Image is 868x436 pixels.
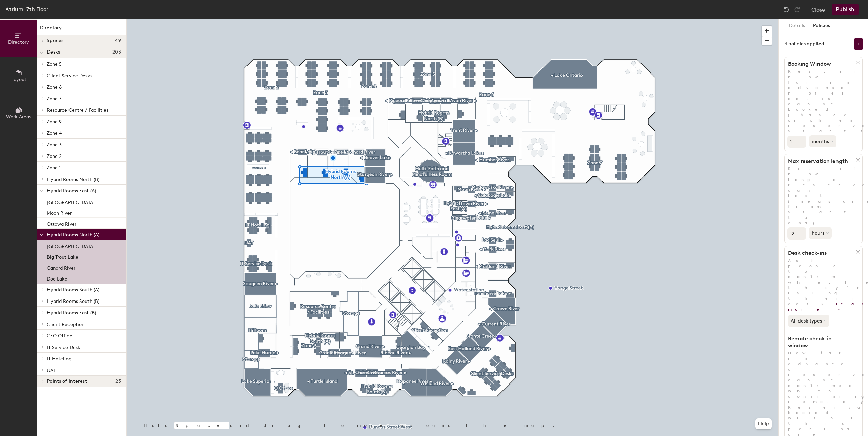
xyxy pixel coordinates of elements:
[8,39,29,45] span: Directory
[47,142,62,148] span: Zone 3
[47,153,62,159] span: Zone 2
[47,321,84,327] span: Client Reception
[47,242,95,249] p: [GEOGRAPHIC_DATA]
[832,4,859,15] button: Publish
[47,263,75,271] p: Canard River
[47,310,96,316] span: Hybrid Rooms East (B)
[47,298,99,304] span: Hybrid Rooms South (B)
[6,114,31,120] span: Work Areas
[47,73,92,79] span: Client Service Desks
[47,198,95,205] p: [GEOGRAPHIC_DATA]
[47,130,62,136] span: Zone 4
[47,368,55,373] span: UAT
[47,96,61,102] span: Zone 7
[5,5,48,14] div: Atrium, 7th Floor
[784,41,824,47] div: 4 policies applied
[794,6,801,13] img: Redo
[785,250,856,256] h1: Desk check-ins
[785,69,862,134] p: Restrict how far in advance hotel desks can be booked (based on when reservation starts).
[112,49,121,55] span: 203
[809,135,836,147] button: months
[785,19,809,33] button: Details
[11,77,26,82] span: Layout
[47,49,60,55] span: Desks
[811,4,825,15] button: Close
[47,252,78,260] p: Big Trout Lake
[47,84,62,90] span: Zone 6
[115,379,121,384] span: 23
[785,335,856,349] h1: Remote check-in window
[47,219,76,227] p: Ottawa River
[47,188,96,194] span: Hybrid Rooms East (A)
[47,165,61,171] span: Zone 1
[47,61,62,67] span: Zone 5
[788,315,829,327] button: All desk types
[785,158,856,165] h1: Max reservation length
[37,24,126,35] h1: Directory
[47,333,72,339] span: CEO Office
[47,345,80,350] span: IT Service Desk
[47,38,64,43] span: Spaces
[785,166,862,226] p: Restrict how long a reservation can last (measured from start to end).
[47,107,108,113] span: Resource Centre / Facilities
[755,418,772,429] button: Help
[47,287,99,293] span: Hybrid Rooms South (A)
[47,208,72,216] p: Moon River
[115,38,121,43] span: 49
[47,356,71,362] span: IT Hoteling
[783,6,790,13] img: Undo
[47,119,62,125] span: Zone 9
[47,274,67,282] p: Doe Lake
[47,232,99,238] span: Hybrid Rooms North (A)
[809,19,834,33] button: Policies
[785,61,856,67] h1: Booking Window
[47,379,87,384] span: Points of interest
[809,227,832,239] button: hours
[47,177,99,182] span: Hybrid Rooms North (B)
